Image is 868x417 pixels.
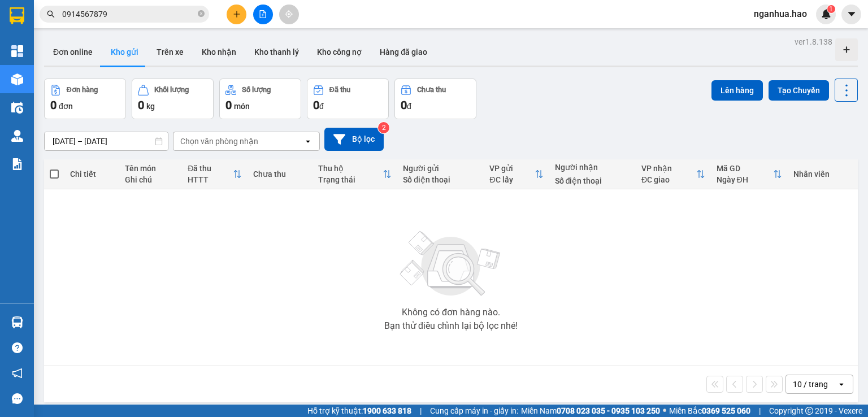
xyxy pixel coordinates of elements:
[521,405,660,417] span: Miền Nam
[829,5,833,13] span: 1
[745,7,816,21] span: nganhua.hao
[125,164,176,173] div: Tên món
[837,380,846,389] svg: open
[835,38,858,61] div: Tạo kho hàng mới
[394,79,476,119] button: Chưa thu0đ
[154,86,189,94] div: Khối lượng
[420,405,422,417] span: |
[193,38,245,66] button: Kho nhận
[279,5,299,24] button: aim
[827,5,835,13] sup: 1
[10,7,24,24] img: logo-vxr
[225,98,232,112] span: 0
[378,122,389,133] sup: 2
[371,38,436,66] button: Hàng đã giao
[663,409,666,413] span: ⚪️
[319,102,324,111] span: đ
[401,98,407,112] span: 0
[384,322,518,331] div: Bạn thử điều chỉnh lại bộ lọc nhé!
[711,159,788,189] th: Toggle SortBy
[62,8,196,20] input: Tìm tên, số ĐT hoặc mã đơn
[417,86,446,94] div: Chưa thu
[821,9,831,19] img: icon-new-feature
[285,10,293,18] span: aim
[242,86,271,94] div: Số lượng
[138,98,144,112] span: 0
[45,132,168,150] input: Select a date range.
[308,38,371,66] button: Kho công nợ
[253,170,307,179] div: Chưa thu
[769,80,829,101] button: Tạo Chuyến
[363,406,411,415] strong: 1900 633 818
[641,164,696,173] div: VP nhận
[717,164,773,173] div: Mã GD
[313,159,398,189] th: Toggle SortBy
[11,130,23,142] img: warehouse-icon
[303,137,313,146] svg: open
[182,159,247,189] th: Toggle SortBy
[147,38,193,66] button: Trên xe
[12,393,23,404] span: message
[402,308,500,317] div: Không có đơn hàng nào.
[318,175,383,184] div: Trạng thái
[198,10,205,17] span: close-circle
[555,163,630,172] div: Người nhận
[793,379,828,390] div: 10 / trang
[50,98,57,112] span: 0
[259,10,267,18] span: file-add
[198,9,205,20] span: close-circle
[11,102,23,114] img: warehouse-icon
[125,175,176,184] div: Ghi chú
[759,405,761,417] span: |
[711,80,763,101] button: Lên hàng
[318,164,383,173] div: Thu hộ
[67,86,98,94] div: Đơn hàng
[132,79,214,119] button: Khối lượng0kg
[146,102,155,111] span: kg
[403,164,478,173] div: Người gửi
[180,136,258,147] div: Chọn văn phòng nhận
[59,102,73,111] span: đơn
[407,102,411,111] span: đ
[403,175,478,184] div: Số điện thoại
[44,79,126,119] button: Đơn hàng0đơn
[12,368,23,379] span: notification
[557,406,660,415] strong: 0708 023 035 - 0935 103 250
[669,405,750,417] span: Miền Bắc
[11,158,23,170] img: solution-icon
[47,10,55,18] span: search
[253,5,273,24] button: file-add
[11,316,23,328] img: warehouse-icon
[847,9,857,19] span: caret-down
[219,79,301,119] button: Số lượng0món
[805,407,813,415] span: copyright
[329,86,350,94] div: Đã thu
[44,38,102,66] button: Đơn online
[313,98,319,112] span: 0
[307,405,411,417] span: Hỗ trợ kỹ thuật:
[11,73,23,85] img: warehouse-icon
[793,170,852,179] div: Nhân viên
[307,79,389,119] button: Đã thu0đ
[489,164,534,173] div: VP gửi
[702,406,750,415] strong: 0369 525 060
[233,10,241,18] span: plus
[11,45,23,57] img: dashboard-icon
[795,36,832,48] div: ver 1.8.138
[841,5,861,24] button: caret-down
[394,224,507,303] img: svg+xml;base64,PHN2ZyBjbGFzcz0ibGlzdC1wbHVnX19zdmciIHhtbG5zPSJodHRwOi8vd3d3LnczLm9yZy8yMDAwL3N2Zy...
[636,159,711,189] th: Toggle SortBy
[245,38,308,66] button: Kho thanh lý
[234,102,250,111] span: món
[324,128,384,151] button: Bộ lọc
[717,175,773,184] div: Ngày ĐH
[489,175,534,184] div: ĐC lấy
[188,164,232,173] div: Đã thu
[555,176,630,185] div: Số điện thoại
[484,159,549,189] th: Toggle SortBy
[12,342,23,353] span: question-circle
[102,38,147,66] button: Kho gửi
[430,405,518,417] span: Cung cấp máy in - giấy in:
[188,175,232,184] div: HTTT
[641,175,696,184] div: ĐC giao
